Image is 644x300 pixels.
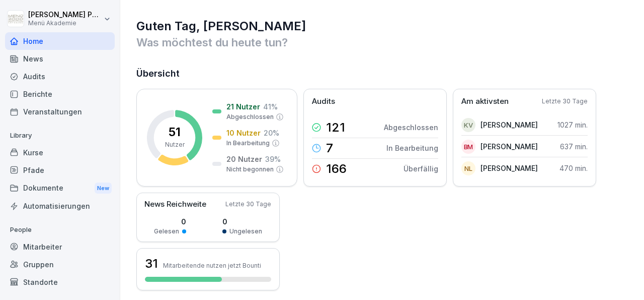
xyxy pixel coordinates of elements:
div: New [95,183,112,194]
p: 20 Nutzer [226,154,262,164]
a: Pfade [5,161,115,179]
a: Berichte [5,85,115,103]
p: 10 Nutzer [226,128,261,138]
p: 41 % [263,101,278,112]
p: 20 % [264,128,279,138]
h3: 31 [145,255,158,272]
a: Standorte [5,273,115,291]
h2: Übersicht [136,67,629,81]
p: 470 min. [559,163,588,173]
p: 166 [326,163,347,175]
p: Nicht begonnen [226,165,274,174]
div: NL [461,161,475,175]
p: Gelesen [154,227,179,236]
p: Letzte 30 Tage [542,97,588,106]
p: Abgeschlossen [384,122,438,133]
a: Kurse [5,144,115,161]
p: 121 [326,122,345,134]
a: News [5,50,115,68]
p: Was möchtest du heute tun? [136,34,629,50]
p: 7 [326,142,333,154]
p: [PERSON_NAME] [480,163,538,173]
h1: Guten Tag, [PERSON_NAME] [136,18,629,34]
p: Überfällig [404,163,438,174]
p: Nutzer [165,140,185,149]
div: KV [461,118,475,132]
p: 21 Nutzer [226,101,260,112]
p: News Reichweite [144,199,206,210]
a: Gruppen [5,256,115,273]
p: 637 min. [560,141,588,152]
p: Audits [312,96,335,107]
p: 1027 min. [557,119,588,130]
p: Abgeschlossen [226,112,274,122]
a: Automatisierungen [5,197,115,215]
a: DokumenteNew [5,179,115,198]
p: [PERSON_NAME] Pätow [28,11,102,19]
p: In Bearbeitung [226,139,270,148]
a: Home [5,32,115,50]
p: 0 [222,216,262,227]
div: BM [461,140,475,154]
p: People [5,222,115,238]
a: Mitarbeiter [5,238,115,256]
p: In Bearbeitung [386,143,438,153]
p: Menü Akademie [28,20,102,27]
p: [PERSON_NAME] [480,119,538,130]
p: 0 [154,216,186,227]
p: [PERSON_NAME] [480,141,538,152]
p: Mitarbeitende nutzen jetzt Bounti [163,262,261,269]
a: Audits [5,68,115,85]
p: 39 % [265,154,281,164]
a: Veranstaltungen [5,103,115,121]
p: Letzte 30 Tage [225,200,271,209]
p: 51 [169,126,181,138]
p: Ungelesen [229,227,262,236]
div: Dokumente [5,179,115,198]
p: Am aktivsten [461,96,509,107]
p: Library [5,128,115,144]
